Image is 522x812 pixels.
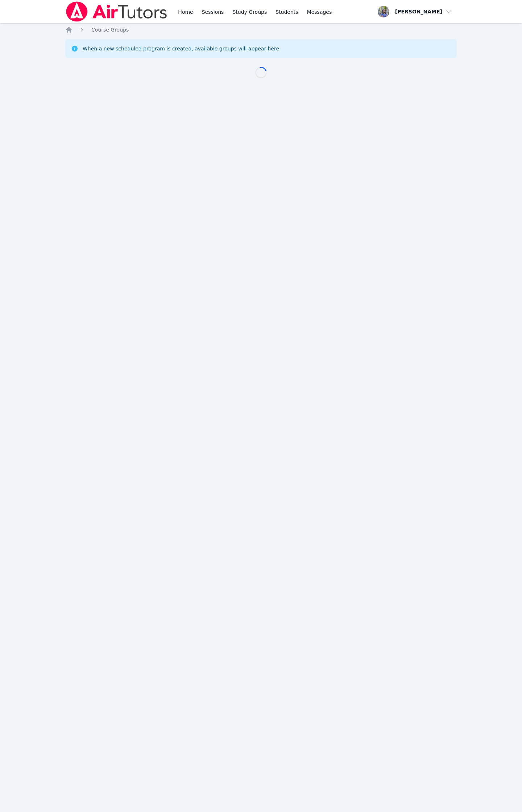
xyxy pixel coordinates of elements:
div: When a new scheduled program is created, available groups will appear here. [83,45,281,52]
nav: Breadcrumb [65,26,457,33]
a: Course Groups [91,26,129,33]
span: Course Groups [91,27,129,33]
img: Air Tutors [65,1,168,22]
span: Messages [307,8,332,16]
